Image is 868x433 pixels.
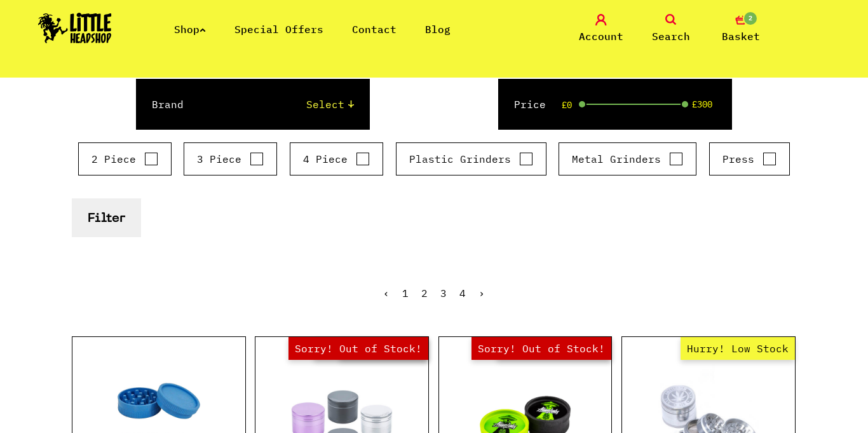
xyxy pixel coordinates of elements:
[572,151,683,167] label: Metal Grinders
[639,14,703,44] a: Search
[440,287,447,299] a: 3
[152,97,184,112] label: Brand
[478,287,485,299] a: Next »
[471,337,611,360] span: Sorry! Out of Stock!
[352,23,397,36] a: Contact
[72,198,141,237] button: Filter
[743,11,758,26] span: 2
[234,23,323,36] a: Special Offers
[383,287,390,299] span: ‹
[303,151,370,167] label: 4 Piece
[709,14,773,44] a: 2 Basket
[579,29,623,44] span: Account
[459,287,466,299] a: 4
[402,287,409,299] span: 1
[562,100,572,110] span: £0
[425,23,451,36] a: Blog
[38,13,112,43] img: Little Head Shop Logo
[421,287,428,299] a: 2
[197,151,264,167] label: 3 Piece
[681,337,795,360] span: Hurry! Low Stock
[722,151,776,167] label: Press
[383,288,390,298] li: « Previous
[692,99,712,109] span: £300
[288,337,428,360] span: Sorry! Out of Stock!
[652,29,690,44] span: Search
[409,151,533,167] label: Plastic Grinders
[92,151,158,167] label: 2 Piece
[174,23,206,36] a: Shop
[722,29,760,44] span: Basket
[514,97,546,112] label: Price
